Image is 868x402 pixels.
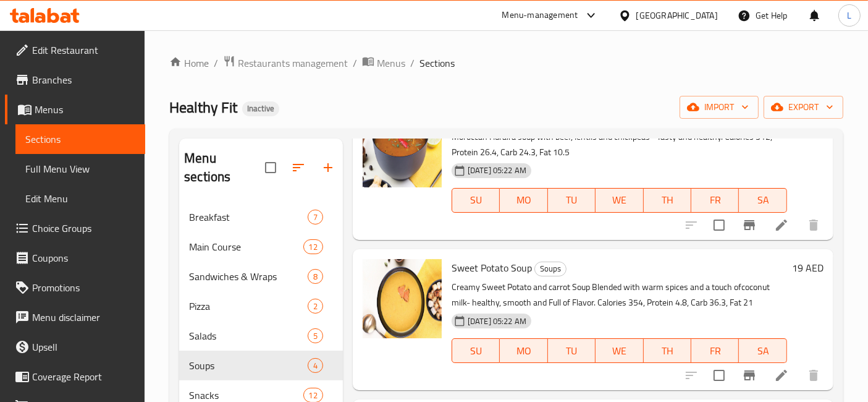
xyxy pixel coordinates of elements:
[5,302,145,332] a: Menu disclaimer
[419,56,455,71] span: Sections
[735,210,764,240] button: Branch-specific-item
[189,210,308,225] span: Breakfast
[242,103,279,114] span: Inactive
[463,165,531,176] span: [DATE] 05:22 AM
[548,338,596,363] button: TU
[25,191,135,206] span: Edit Menu
[238,56,348,71] span: Restaurants management
[534,262,567,276] div: Soups
[774,368,789,383] a: Edit menu item
[189,358,308,373] div: Soups
[452,188,500,213] button: SU
[32,43,135,58] span: Edit Restaurant
[636,9,718,22] div: [GEOGRAPHIC_DATA]
[303,239,323,254] div: items
[739,338,786,363] button: SA
[258,155,284,181] span: Select all sections
[5,332,145,362] a: Upsell
[308,301,322,312] span: 2
[644,338,691,363] button: TH
[596,188,643,213] button: WE
[32,280,135,295] span: Promotions
[15,184,145,213] a: Edit Menu
[502,8,578,23] div: Menu-management
[308,328,323,343] div: items
[32,369,135,384] span: Coverage Report
[25,132,135,147] span: Sections
[799,361,828,390] button: delete
[500,188,547,213] button: MO
[169,56,209,71] a: Home
[308,210,323,225] div: items
[596,338,643,363] button: WE
[32,250,135,265] span: Coupons
[214,56,218,71] li: /
[792,259,824,276] h6: 19 AED
[308,271,322,283] span: 8
[223,55,348,71] a: Restaurants management
[696,191,734,209] span: FR
[649,342,686,360] span: TH
[452,259,532,277] span: Sweet Potato Soup
[308,212,322,223] span: 7
[189,328,308,343] span: Salads
[535,262,566,276] span: Soups
[452,129,787,160] p: Moroccan Huraira soup with beef, lentils and chickpeas –Tasty and healthy. Calories 312, Protein ...
[179,321,343,351] div: Salads5
[32,221,135,236] span: Choice Groups
[600,191,638,209] span: WE
[242,101,279,116] div: Inactive
[500,338,547,363] button: MO
[179,202,343,232] div: Breakfast7
[184,149,265,186] h2: Menu sections
[505,191,542,209] span: MO
[5,65,145,95] a: Branches
[308,360,322,372] span: 4
[362,55,405,71] a: Menus
[457,342,495,360] span: SU
[764,96,843,119] button: export
[363,108,442,187] img: Huraira Soup
[169,93,237,121] span: Healthy Fit
[35,102,135,117] span: Menus
[706,362,732,388] span: Select to update
[15,124,145,154] a: Sections
[179,232,343,262] div: Main Course12
[308,299,323,314] div: items
[463,315,531,327] span: [DATE] 05:22 AM
[32,340,135,354] span: Upsell
[353,56,357,71] li: /
[457,191,495,209] span: SU
[377,56,405,71] span: Menus
[189,239,303,254] span: Main Course
[696,342,734,360] span: FR
[189,269,308,284] span: Sandwiches & Wraps
[553,191,591,209] span: TU
[363,259,442,338] img: Sweet Potato Soup
[189,299,308,314] div: Pizza
[691,338,739,363] button: FR
[5,273,145,302] a: Promotions
[15,154,145,184] a: Full Menu View
[744,342,782,360] span: SA
[847,9,851,22] span: L
[774,218,789,233] a: Edit menu item
[548,188,596,213] button: TU
[553,342,591,360] span: TU
[505,342,542,360] span: MO
[5,95,145,124] a: Menus
[32,72,135,87] span: Branches
[5,243,145,273] a: Coupons
[773,100,833,115] span: export
[308,330,322,342] span: 5
[5,213,145,243] a: Choice Groups
[739,188,786,213] button: SA
[284,153,313,182] span: Sort sections
[304,241,322,253] span: 12
[179,262,343,291] div: Sandwiches & Wraps8
[179,291,343,321] div: Pizza2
